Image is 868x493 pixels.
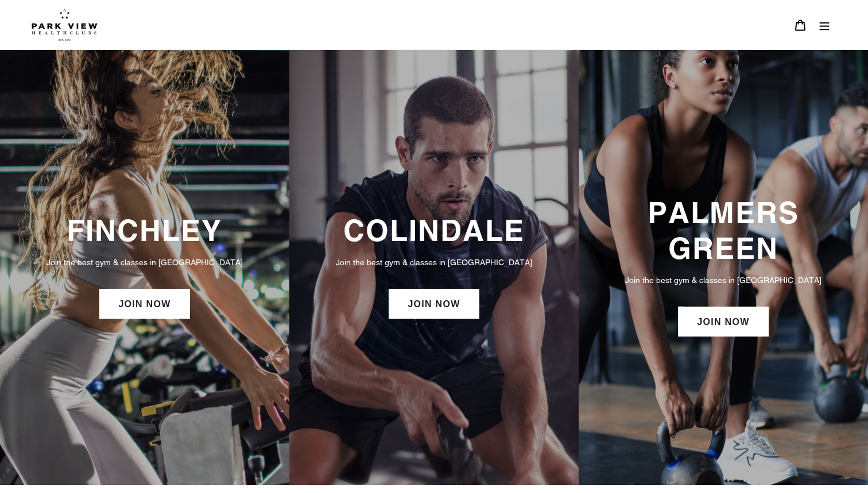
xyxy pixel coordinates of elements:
[590,195,857,266] h3: PALMERS GREEN
[590,274,857,286] p: Join the best gym & classes in [GEOGRAPHIC_DATA]
[11,213,278,248] h3: FINCHLEY
[389,289,479,319] a: JOIN NOW: Colindale Membership
[812,13,836,37] button: Menu
[301,213,567,248] h3: COLINDALE
[301,256,567,269] p: Join the best gym & classes in [GEOGRAPHIC_DATA]
[678,307,768,337] a: JOIN NOW: Palmers Green Membership
[11,256,278,269] p: Join the best gym & classes in [GEOGRAPHIC_DATA]
[99,289,189,319] a: JOIN NOW: Finchley Membership
[32,9,98,41] img: Park view health clubs is a gym near you.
